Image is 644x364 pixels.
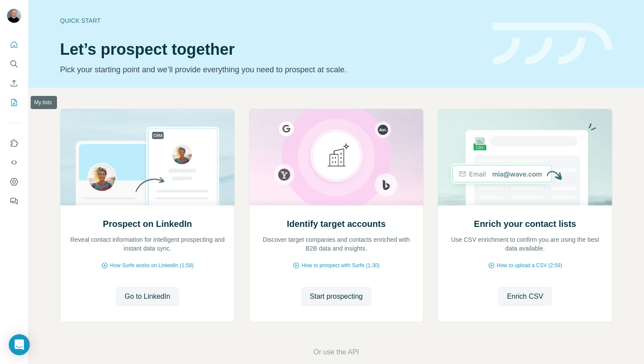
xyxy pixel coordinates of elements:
button: Enrich CSV [498,287,552,306]
button: Feedback [7,193,21,209]
p: Pick your starting point and we’ll provide everything you need to prospect at scale. [60,64,482,76]
button: Search [7,56,21,72]
button: Quick start [7,37,21,53]
img: Avatar [7,9,21,23]
span: Start prospecting [310,291,363,302]
img: Prospect on LinkedIn [60,109,235,205]
button: Use Surfe API [7,155,21,170]
h2: Identify target accounts [287,218,386,230]
span: Enrich CSV [507,291,543,302]
span: Go to LinkedIn [124,291,170,302]
h1: Let’s prospect together [60,41,482,58]
h2: Prospect on LinkedIn [103,218,192,230]
button: Enrich CSV [7,75,21,91]
h2: Enrich your contact lists [474,218,576,230]
span: How to prospect with Surfe (1:30) [301,262,379,269]
span: How to upload a CSV (2:59) [497,262,562,269]
div: Quick start [60,16,482,25]
button: Or use the API [313,347,359,357]
p: Reveal contact information for intelligent prospecting and instant data sync. [69,235,226,253]
p: Discover target companies and contacts enriched with B2B data and insights. [258,235,414,253]
img: Identify target accounts [249,109,424,205]
img: banner [493,23,612,65]
span: How Surfe works on LinkedIn (1:58) [110,262,194,269]
button: Go to LinkedIn [116,287,179,306]
button: Start prospecting [301,287,372,306]
button: Dashboard [7,174,21,190]
button: Use Surfe on LinkedIn [7,135,21,151]
img: Enrich your contact lists [438,109,612,205]
div: Open Intercom Messenger [9,334,30,355]
button: My lists [7,95,21,110]
p: Use CSV enrichment to confirm you are using the best data available. [447,235,603,253]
